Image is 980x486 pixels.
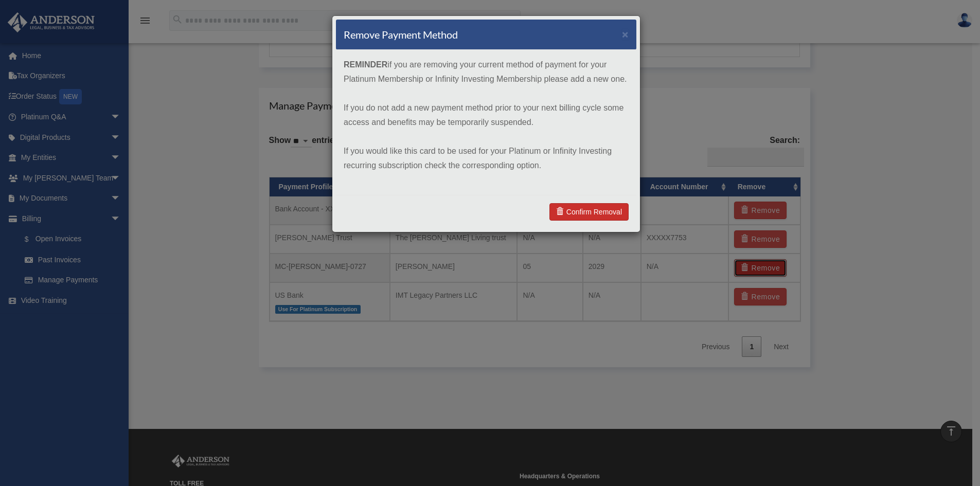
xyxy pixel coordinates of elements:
div: if you are removing your current method of payment for your Platinum Membership or Infinity Inves... [336,50,636,195]
strong: REMINDER [344,60,387,69]
p: If you would like this card to be used for your Platinum or Infinity Investing recurring subscrip... [344,144,629,173]
h4: Remove Payment Method [344,27,458,42]
button: × [622,29,629,40]
p: If you do not add a new payment method prior to your next billing cycle some access and benefits ... [344,101,629,130]
a: Confirm Removal [549,203,629,221]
